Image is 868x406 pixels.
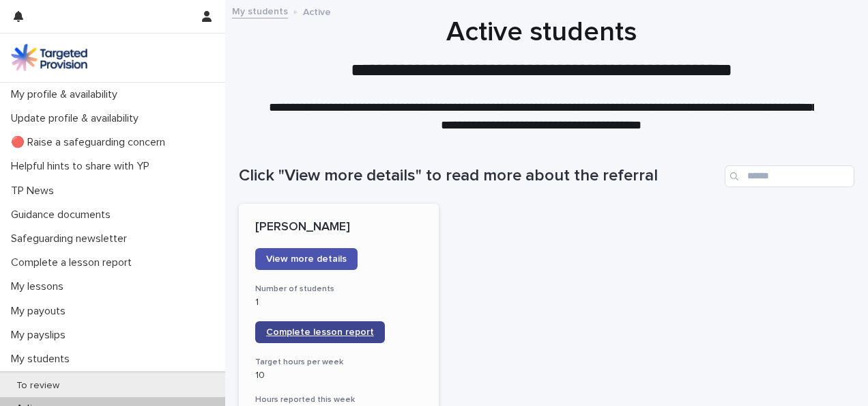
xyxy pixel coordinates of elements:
span: Complete lesson report [266,327,374,337]
p: My payouts [5,305,76,318]
p: Guidance documents [5,208,121,221]
p: Helpful hints to share with YP [5,160,160,173]
p: 1 [255,297,422,308]
p: Safeguarding newsletter [5,232,138,245]
h1: Click "View more details" to read more about the referral [239,166,719,186]
p: My profile & availability [5,88,128,101]
h3: Target hours per week [255,357,422,368]
p: My lessons [5,280,74,293]
a: My students [232,3,288,18]
h1: Active students [239,16,844,49]
p: 🔴 Raise a safeguarding concern [5,136,176,149]
p: TP News [5,185,65,198]
h3: Hours reported this week [255,394,422,405]
p: [PERSON_NAME] [255,220,422,235]
p: My students [5,353,81,366]
h3: Number of students [255,284,422,295]
p: Active [303,3,331,18]
img: M5nRWzHhSzIhMunXDL62 [11,44,87,71]
p: Update profile & availability [5,112,149,125]
p: To review [5,380,70,392]
input: Search [725,165,854,187]
p: Complete a lesson report [5,256,143,269]
span: View more details [266,254,347,264]
a: View more details [255,248,358,270]
a: Complete lesson report [255,321,385,343]
p: My payslips [5,329,76,342]
p: 10 [255,370,422,381]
